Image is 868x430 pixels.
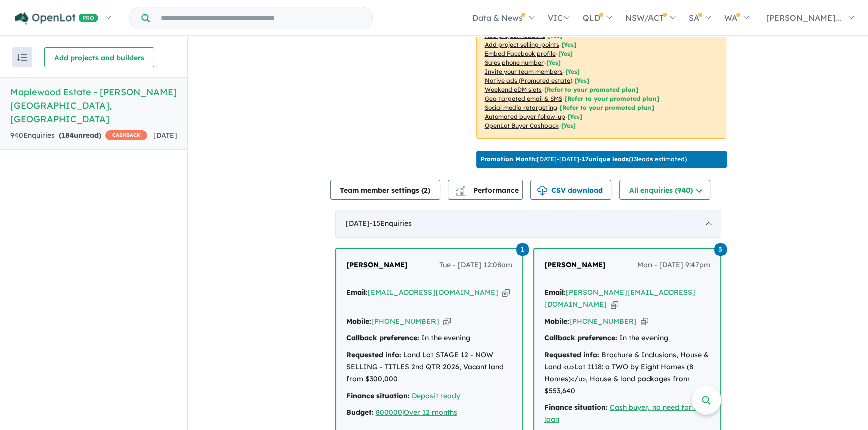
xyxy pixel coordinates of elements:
span: [ Yes ] [546,59,561,66]
div: In the evening [544,332,710,344]
button: CSV download [530,180,611,200]
strong: Requested info: [544,350,599,359]
a: [PERSON_NAME] [544,259,606,271]
u: Social media retargeting [485,104,557,111]
span: [ Yes ] [558,50,573,57]
img: Openlot PRO Logo White [15,12,98,25]
u: Geo-targeted email & SMS [485,95,562,102]
span: 2 [424,186,428,195]
a: 3 [714,242,727,256]
div: In the evening [346,332,512,344]
a: 800000 [376,408,402,417]
span: 3 [714,243,727,256]
span: [Yes] [575,77,589,84]
button: Performance [448,180,523,200]
a: [EMAIL_ADDRESS][DOMAIN_NAME] [368,288,498,297]
strong: Email: [346,288,368,297]
span: [ Yes ] [562,41,576,48]
span: CASHBACK [105,130,147,140]
u: Automated buyer follow-up [485,113,565,120]
b: 17 unique leads [582,155,629,163]
input: Try estate name, suburb, builder or developer [152,7,370,29]
span: [PERSON_NAME] [544,260,606,269]
span: [Refer to your promoted plan] [565,95,659,102]
button: Team member settings (2) [330,180,440,200]
a: Deposit ready [412,391,460,400]
span: [ Yes ] [565,68,580,75]
span: Tue - [DATE] 12:08am [439,259,512,271]
img: bar-chart.svg [456,189,466,195]
strong: Mobile: [544,317,569,326]
u: Native ads (Promoted estate) [485,77,572,84]
span: Performance [457,186,519,195]
h5: Maplewood Estate - [PERSON_NAME][GEOGRAPHIC_DATA] , [GEOGRAPHIC_DATA] [10,85,177,126]
u: Invite your team members [485,68,563,75]
img: sort.svg [17,54,27,61]
span: Mon - [DATE] 9:47pm [637,259,710,271]
a: [PERSON_NAME][EMAIL_ADDRESS][DOMAIN_NAME] [544,288,695,309]
b: Promotion Month: [480,155,537,163]
div: [DATE] [335,210,721,238]
strong: Mobile: [346,317,371,326]
a: [PHONE_NUMBER] [371,317,439,326]
u: Add project selling-points [485,41,559,48]
u: Sales phone number [485,59,544,66]
div: 940 Enquir ies [10,130,147,142]
strong: Requested info: [346,350,401,359]
strong: Finance situation: [544,403,608,412]
span: 1 [516,243,529,256]
strong: Finance situation: [346,391,410,400]
a: [PERSON_NAME] [346,259,408,271]
button: All enquiries (940) [619,180,710,200]
span: [PERSON_NAME] [346,260,408,269]
span: - 15 Enquir ies [370,219,412,228]
span: [Refer to your promoted plan] [544,86,638,93]
strong: Budget: [346,408,374,417]
div: Brochure & Inclusions, House & Land <u>Lot 1118: a TWO by Eight Homes (8 Homes)</u>, House & land... [544,349,710,397]
button: Copy [611,299,618,310]
strong: Callback preference: [544,333,617,342]
div: Land Lot STAGE 12 - NOW SELLING - TITLES 2nd QTR 2026, Vacant land from $300,000 [346,349,512,385]
button: Copy [641,316,648,327]
p: [DATE] - [DATE] - ( 13 leads estimated) [480,155,687,164]
a: Cash buyer, no need for a loan [544,403,698,424]
span: [DATE] [153,131,177,140]
u: Embed Facebook profile [485,50,556,57]
strong: Email: [544,288,566,297]
strong: ( unread) [59,131,101,140]
span: [Yes] [561,122,576,129]
u: OpenLot Buyer Cashback [485,122,559,129]
span: [PERSON_NAME]... [766,13,841,23]
button: Add projects and builders [44,47,154,67]
span: [Refer to your promoted plan] [560,104,654,111]
strong: Callback preference: [346,333,419,342]
a: 1 [516,242,529,256]
img: line-chart.svg [456,186,465,191]
button: Copy [443,316,451,327]
u: Weekend eDM slots [485,86,542,93]
a: Over 12 months [404,408,457,417]
div: | [346,407,512,419]
span: 184 [61,131,74,140]
a: [PHONE_NUMBER] [569,317,637,326]
span: [Yes] [568,113,582,120]
img: download icon [537,186,547,196]
button: Copy [502,287,510,298]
